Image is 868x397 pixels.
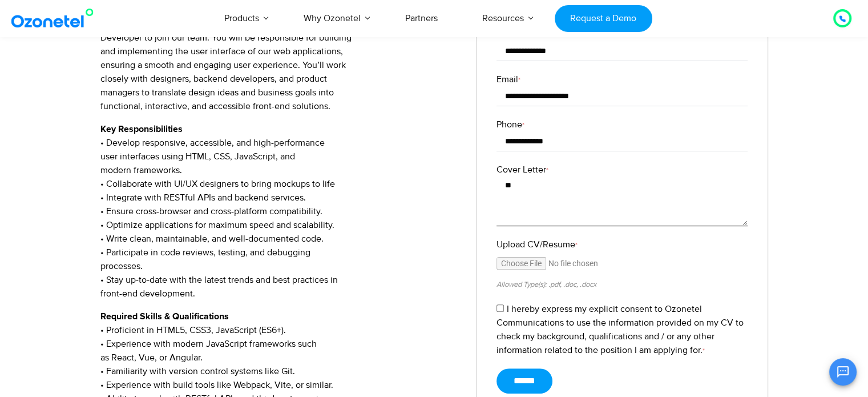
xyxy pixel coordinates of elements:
small: Allowed Type(s): .pdf, .doc, .docx [496,280,596,289]
p: • Develop responsive, accessible, and high-performance user interfaces using HTML, CSS, JavaScrip... [100,122,459,300]
button: Open chat [829,358,857,386]
label: Cover Letter [496,163,748,177]
label: Phone [496,118,748,131]
strong: Key Responsibilities [100,125,183,134]
label: Email [496,73,748,86]
p: We are looking for a skilled and passionate Front-End Developer to join our team. You will be res... [100,3,459,113]
strong: Required Skills & Qualifications [100,312,229,321]
label: I hereby express my explicit consent to Ozonetel Communications to use the information provided o... [496,303,744,356]
a: Request a Demo [555,5,652,32]
label: Upload CV/Resume [496,238,748,251]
